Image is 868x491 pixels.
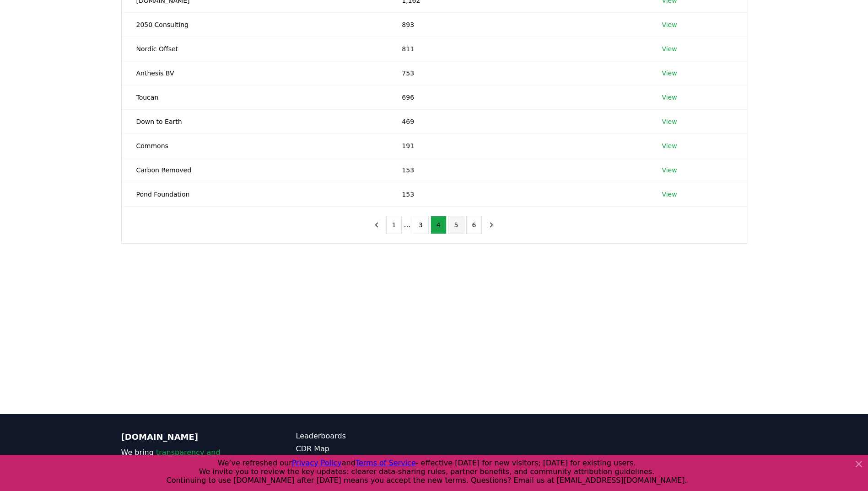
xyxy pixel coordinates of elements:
td: 469 [387,109,647,133]
td: Pond Foundation [122,182,388,206]
td: Nordic Offset [122,37,388,61]
td: 153 [387,158,647,182]
p: We bring to the durable carbon removal market [121,447,259,480]
td: 2050 Consulting [122,12,388,37]
td: 753 [387,61,647,85]
a: View [662,190,677,199]
td: Anthesis BV [122,61,388,85]
button: 1 [386,216,402,234]
p: [DOMAIN_NAME] [121,431,259,443]
button: 4 [431,216,447,234]
button: 3 [413,216,429,234]
a: View [662,69,677,78]
button: 5 [448,216,464,234]
td: 696 [387,85,647,109]
td: 893 [387,12,647,37]
button: 6 [466,216,482,234]
a: View [662,44,677,53]
button: next page [484,216,499,234]
td: Down to Earth [122,109,388,133]
a: View [662,93,677,102]
a: CDR Map [296,443,434,454]
td: Toucan [122,85,388,109]
a: View [662,117,677,126]
a: View [662,165,677,175]
td: 153 [387,182,647,206]
td: 191 [387,133,647,158]
a: View [662,20,677,29]
td: 811 [387,37,647,61]
span: transparency and accountability [121,448,221,468]
a: Leaderboards [296,431,434,442]
a: View [662,141,677,150]
li: ... [404,219,410,230]
td: Carbon Removed [122,158,388,182]
button: previous page [369,216,384,234]
td: Commons [122,133,388,158]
